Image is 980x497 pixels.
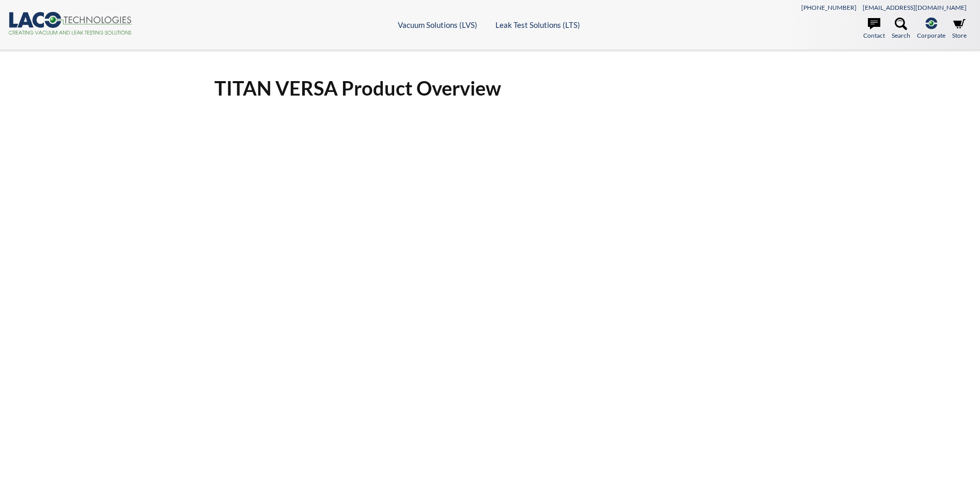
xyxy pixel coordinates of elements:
[398,20,477,29] a: Vacuum Solutions (LVS)
[917,30,945,40] span: Corporate
[214,75,765,101] h1: TITAN VERSA Product Overview
[892,18,910,40] a: Search
[863,18,885,40] a: Contact
[801,4,857,11] a: [PHONE_NUMBER]
[863,4,967,11] a: [EMAIL_ADDRESS][DOMAIN_NAME]
[495,20,580,29] a: Leak Test Solutions (LTS)
[952,18,967,40] a: Store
